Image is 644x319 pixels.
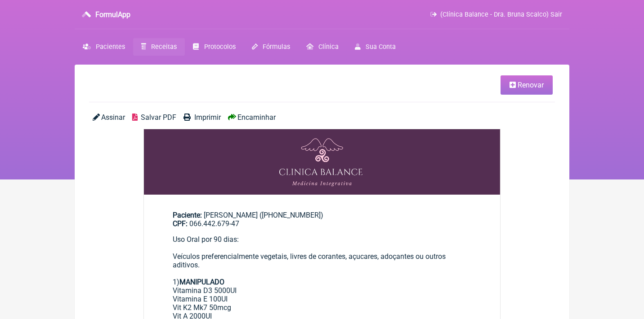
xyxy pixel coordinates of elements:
[183,113,220,122] a: Imprimir
[141,113,176,122] span: Salvar PDF
[194,113,221,122] span: Imprimir
[347,38,404,56] a: Sua Conta
[430,11,562,18] a: (Clínica Balance - Dra. Bruna Scalco) Sair
[173,211,202,219] span: Paciente:
[518,81,544,89] span: Renovar
[132,113,176,122] a: Salvar PDF
[173,219,471,228] div: 066.442.679-47
[173,219,188,228] span: CPF:
[101,113,125,122] span: Assinar
[151,43,177,51] span: Receitas
[93,113,125,122] a: Assinar
[173,211,471,228] div: [PERSON_NAME] ([PHONE_NUMBER])
[501,75,553,95] a: Renovar
[298,38,347,56] a: Clínica
[318,43,339,51] span: Clínica
[204,43,236,51] span: Protocolos
[75,38,133,56] a: Pacientes
[185,38,243,56] a: Protocolos
[95,10,130,19] h3: FormulApp
[144,129,500,195] img: OHRMBDAMBDLv2SiBD+EP9LuaQDBICIzAAAAAAAAAAAAAAAAAAAAAAAEAM3AEAAAAAAAAAAAAAAAAAAAAAAAAAAAAAYuAOAAAA...
[228,113,276,122] a: Encaminhar
[366,43,396,51] span: Sua Conta
[133,38,185,56] a: Receitas
[173,235,471,269] div: Uso Oral por 90 dias: Veículos preferencialmente vegetais, livres de corantes, açucares, adoçante...
[263,43,290,51] span: Fórmulas
[237,113,276,122] span: Encaminhar
[244,38,298,56] a: Fórmulas
[96,43,125,51] span: Pacientes
[179,278,224,286] strong: MANIPULADO
[440,11,562,18] span: (Clínica Balance - Dra. Bruna Scalco) Sair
